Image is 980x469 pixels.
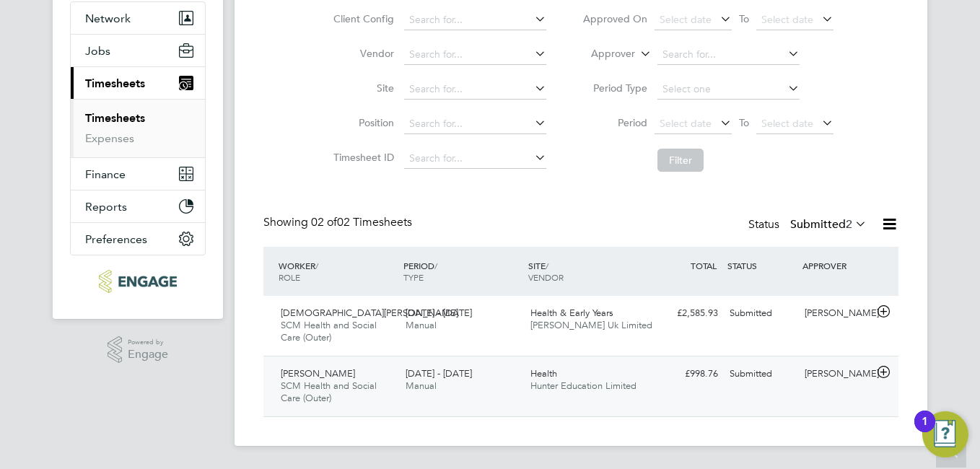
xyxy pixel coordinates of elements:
[315,260,318,271] span: /
[530,307,613,319] span: Health & Early Years
[649,302,724,325] div: £2,585.93
[71,190,205,222] button: Reports
[128,336,168,349] span: Powered by
[85,12,131,25] span: Network
[85,76,145,90] span: Timesheets
[281,319,377,343] span: SCM Health and Social Care (Outer)
[724,253,799,279] div: STATUS
[406,319,437,331] span: Manual
[329,47,394,60] label: Vendor
[85,111,145,125] a: Timesheets
[108,336,169,364] a: Powered byEngage
[404,149,546,169] input: Search for...
[85,200,127,214] span: Reports
[525,253,649,290] div: SITE
[846,217,852,232] span: 2
[311,215,337,229] span: 02 of
[85,167,126,181] span: Finance
[657,149,704,172] button: Filter
[530,380,636,392] span: Hunter Education Limited
[724,362,799,386] div: Submitted
[657,45,800,65] input: Search for...
[279,271,300,283] span: ROLE
[761,13,813,26] span: Select date
[400,253,525,290] div: PERIOD
[329,82,394,95] label: Site
[281,380,377,404] span: SCM Health and Social Care (Outer)
[790,217,867,232] label: Submitted
[530,367,557,380] span: Health
[582,82,647,95] label: Period Type
[85,232,147,246] span: Preferences
[329,116,394,129] label: Position
[404,10,546,30] input: Search for...
[329,12,394,25] label: Client Config
[71,35,205,66] button: Jobs
[404,45,546,65] input: Search for...
[922,421,928,440] div: 1
[546,260,548,271] span: /
[275,253,400,290] div: WORKER
[71,223,205,255] button: Preferences
[71,99,205,157] div: Timesheets
[311,215,412,229] span: 02 Timesheets
[528,271,564,283] span: VENDOR
[649,362,724,386] div: £998.76
[724,302,799,325] div: Submitted
[85,44,110,58] span: Jobs
[99,270,176,293] img: ncclondon-logo-retina.png
[735,113,753,132] span: To
[582,116,647,129] label: Period
[329,151,394,164] label: Timesheet ID
[71,67,205,99] button: Timesheets
[799,302,874,325] div: [PERSON_NAME]
[570,47,635,61] label: Approver
[582,12,647,25] label: Approved On
[799,253,874,279] div: APPROVER
[128,349,168,361] span: Engage
[406,367,472,380] span: [DATE] - [DATE]
[85,131,134,145] a: Expenses
[403,271,424,283] span: TYPE
[748,215,870,235] div: Status
[404,114,546,134] input: Search for...
[70,270,206,293] a: Go to home page
[406,307,472,319] span: [DATE] - [DATE]
[922,411,968,457] button: Open Resource Center, 1 new notification
[657,79,800,100] input: Select one
[71,158,205,190] button: Finance
[281,367,355,380] span: [PERSON_NAME]
[799,362,874,386] div: [PERSON_NAME]
[691,260,717,271] span: TOTAL
[530,319,652,331] span: [PERSON_NAME] Uk Limited
[434,260,437,271] span: /
[281,307,458,319] span: [DEMOGRAPHIC_DATA][PERSON_NAME]
[71,2,205,34] button: Network
[761,117,813,130] span: Select date
[406,380,437,392] span: Manual
[735,9,753,28] span: To
[263,215,415,230] div: Showing
[660,117,712,130] span: Select date
[404,79,546,100] input: Search for...
[660,13,712,26] span: Select date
